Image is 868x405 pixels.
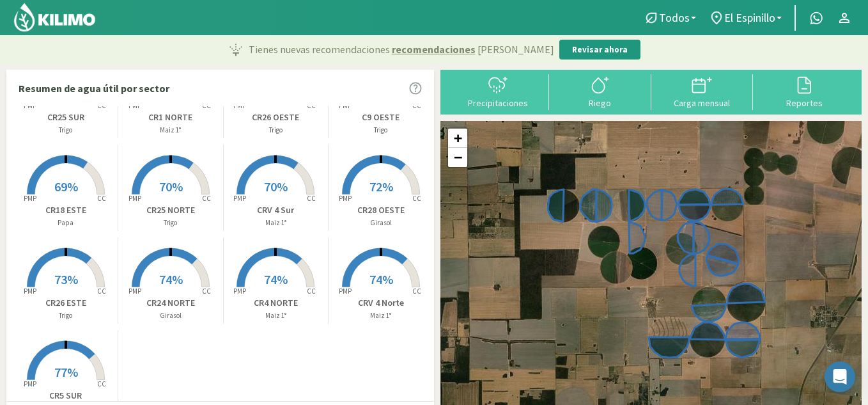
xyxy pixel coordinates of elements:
p: CR18 ESTE [13,203,118,217]
p: Trigo [329,125,433,136]
tspan: PMP [128,287,141,296]
p: Maiz 1° [224,310,328,321]
button: Precipitaciones [447,74,549,108]
tspan: PMP [339,287,352,296]
span: 77% [54,364,78,380]
tspan: CC [202,194,211,203]
span: 74% [264,271,288,287]
p: Trigo [118,218,222,228]
p: Trigo [224,125,328,136]
button: Reportes [753,74,855,108]
p: Trigo [13,310,118,321]
tspan: CC [307,287,316,296]
span: Todos [659,11,690,24]
p: Resumen de agua útil por sector [19,81,169,96]
p: CR1 NORTE [118,111,222,124]
tspan: PMP [23,379,36,388]
tspan: CC [307,194,316,203]
p: CR25 SUR [13,111,118,124]
p: CR26 OESTE [224,111,328,124]
button: Riego [549,74,651,108]
tspan: PMP [233,287,246,296]
p: CR5 SUR [13,389,118,402]
p: CR4 NORTE [224,296,328,310]
span: 74% [369,271,393,287]
p: CR26 ESTE [13,296,118,310]
tspan: PMP [128,194,141,203]
span: El Espinillo [724,11,775,24]
p: CR28 OESTE [329,203,433,217]
p: Maiz 1° [118,125,222,136]
a: Zoom in [448,129,467,148]
tspan: PMP [339,194,352,203]
span: 73% [54,271,78,287]
tspan: CC [412,194,421,203]
button: Revisar ahora [559,40,640,60]
div: Precipitaciones [451,99,545,107]
p: Trigo [13,125,118,136]
div: Carga mensual [655,99,750,107]
tspan: CC [412,287,421,296]
span: 70% [159,179,183,195]
span: 74% [159,271,183,287]
p: Tienes nuevas recomendaciones [249,42,554,57]
tspan: PMP [23,287,36,296]
p: Girasol [118,310,222,321]
p: CR25 NORTE [118,203,222,217]
button: Carga mensual [651,74,754,108]
p: CRV 4 Norte [329,296,433,310]
div: Riego [553,99,647,107]
img: Kilimo [13,2,97,33]
tspan: CC [97,194,106,203]
span: [PERSON_NAME] [477,42,554,57]
tspan: CC [202,287,211,296]
div: Reportes [757,99,851,107]
p: Papa [13,218,118,228]
tspan: PMP [23,194,36,203]
span: 72% [369,179,393,195]
p: Girasol [329,218,433,228]
p: CRV 4 Sur [224,203,328,217]
span: 69% [54,179,78,195]
span: 70% [264,179,288,195]
p: CR24 NORTE [118,296,222,310]
tspan: CC [97,379,106,388]
p: Maiz 1° [224,218,328,228]
p: Revisar ahora [572,44,628,56]
p: Maiz 1° [329,310,433,321]
span: recomendaciones [392,42,476,57]
tspan: PMP [233,194,246,203]
div: Open Intercom Messenger [825,361,855,392]
tspan: CC [97,287,106,296]
p: C9 OESTE [329,111,433,124]
a: Zoom out [448,148,467,167]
